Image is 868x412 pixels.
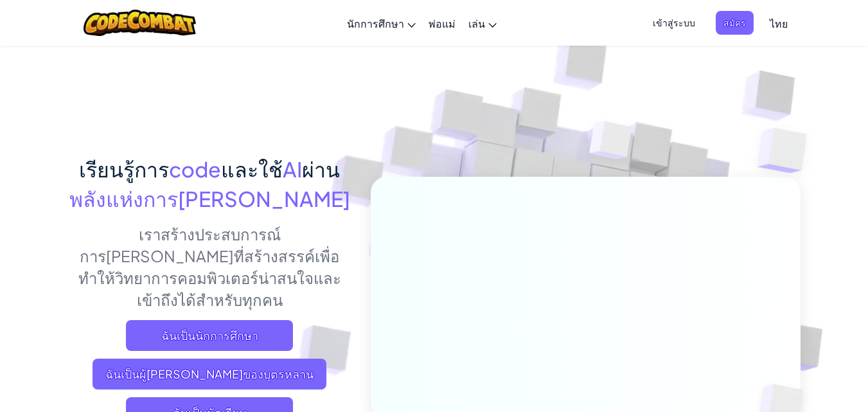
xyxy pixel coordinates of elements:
[763,6,794,40] a: ไทย
[221,156,283,182] span: และใช้
[79,156,169,182] span: เรียนรู้การ
[422,6,462,40] a: พ่อแม่
[462,6,503,40] a: เล่น
[565,96,657,192] img: Overlap cubes
[169,156,221,182] span: code
[341,6,422,40] a: นักการศึกษา
[732,96,843,205] img: Overlap cubes
[68,223,351,310] p: เราสร้างประสบการณ์การ[PERSON_NAME]ที่สร้างสรรค์เพื่อทำให้วิทยาการคอมพิวเตอร์น่าสนใจและเข้าถึงได้ส...
[770,17,788,30] span: ไทย
[84,10,196,36] img: CodeCombat logo
[468,17,485,30] span: เล่น
[302,156,340,182] span: ผ่าน
[126,320,293,351] a: ฉันเป็นนักการศึกษา
[347,17,404,30] span: นักการศึกษา
[645,11,703,35] button: เข้าสู่ระบบ
[716,11,754,35] button: สมัคร
[283,156,302,182] span: AI
[93,359,326,390] a: ฉันเป็นผู้[PERSON_NAME]ของบุตรหลาน
[69,186,350,211] span: พลังแห่งการ[PERSON_NAME]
